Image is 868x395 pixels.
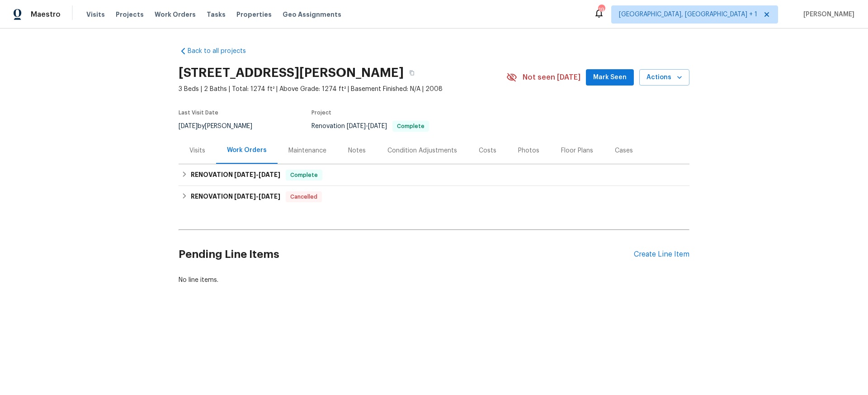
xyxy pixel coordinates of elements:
[523,73,580,82] span: Not seen [DATE]
[86,10,105,19] span: Visits
[155,10,196,19] span: Work Orders
[288,146,326,155] div: Maintenance
[347,123,387,129] span: -
[116,10,144,19] span: Projects
[234,193,280,200] span: -
[283,10,341,19] span: Geo Assignments
[179,85,506,94] span: 3 Beds | 2 Baths | Total: 1274 ft² | Above Grade: 1274 ft² | Basement Finished: N/A | 2008
[348,146,366,155] div: Notes
[259,193,280,200] span: [DATE]
[347,123,366,129] span: [DATE]
[179,110,218,115] span: Last Visit Date
[479,146,496,155] div: Costs
[189,146,205,155] div: Visits
[191,170,280,181] h6: RENOVATION
[598,5,604,14] div: 19
[191,191,280,202] h6: RENOVATION
[368,123,387,129] span: [DATE]
[387,146,457,155] div: Condition Adjustments
[634,250,689,259] div: Create Line Item
[234,171,280,178] span: -
[207,11,226,18] span: Tasks
[561,146,593,155] div: Floor Plans
[236,10,272,19] span: Properties
[393,124,428,129] span: Complete
[646,72,682,83] span: Actions
[234,171,256,178] span: [DATE]
[179,47,265,56] a: Back to all projects
[593,72,627,83] span: Mark Seen
[227,146,267,155] div: Work Orders
[586,69,634,86] button: Mark Seen
[31,10,61,19] span: Maestro
[179,68,404,77] h2: [STREET_ADDRESS][PERSON_NAME]
[259,171,280,178] span: [DATE]
[179,276,689,285] div: No line items.
[234,193,256,200] span: [DATE]
[287,192,321,201] span: Cancelled
[179,186,689,208] div: RENOVATION [DATE]-[DATE]Cancelled
[619,10,757,19] span: [GEOGRAPHIC_DATA], [GEOGRAPHIC_DATA] + 1
[518,146,539,155] div: Photos
[404,65,420,81] button: Copy Address
[179,164,689,186] div: RENOVATION [DATE]-[DATE]Complete
[615,146,633,155] div: Cases
[639,69,689,86] button: Actions
[311,123,429,129] span: Renovation
[287,171,321,180] span: Complete
[311,110,331,115] span: Project
[800,10,854,19] span: [PERSON_NAME]
[179,121,263,132] div: by [PERSON_NAME]
[179,233,634,276] h2: Pending Line Items
[179,123,198,129] span: [DATE]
